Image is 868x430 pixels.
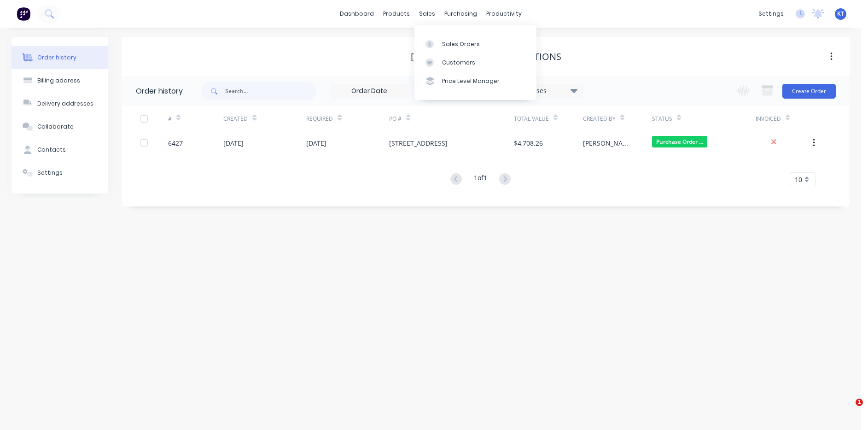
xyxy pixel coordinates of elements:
[389,115,402,123] div: PO #
[37,146,66,154] div: Contacts
[856,399,863,406] span: 1
[442,77,500,85] div: Price Level Manager
[389,106,513,131] div: PO #
[37,123,74,131] div: Collaborate
[440,7,482,21] div: purchasing
[583,115,616,123] div: Created By
[37,77,80,85] div: Billing address
[442,59,475,67] div: Customers
[306,115,333,123] div: Required
[168,115,172,123] div: #
[795,175,802,184] span: 10
[331,84,408,98] input: Order Date
[306,106,389,131] div: Required
[442,40,480,48] div: Sales Orders
[583,106,652,131] div: Created By
[652,115,672,123] div: Status
[12,115,108,138] button: Collaborate
[12,138,108,161] button: Contacts
[652,136,707,147] span: Purchase Order ...
[223,115,248,123] div: Created
[12,161,108,184] button: Settings
[414,7,440,21] div: sales
[335,7,379,21] a: dashboard
[482,7,526,21] div: productivity
[514,138,543,148] div: $4,708.26
[223,106,306,131] div: Created
[17,7,30,21] img: Factory
[414,53,536,72] a: Customers
[411,51,561,62] div: [PERSON_NAME] Constructions
[754,7,788,21] div: settings
[583,138,634,148] div: [PERSON_NAME]
[414,35,536,53] a: Sales Orders
[474,173,487,186] div: 1 of 1
[223,138,244,148] div: [DATE]
[12,46,108,69] button: Order history
[37,169,63,177] div: Settings
[414,72,536,90] a: Price Level Manager
[12,69,108,92] button: Billing address
[514,115,549,123] div: Total Value
[37,53,76,62] div: Order history
[136,86,183,97] div: Order history
[168,106,223,131] div: #
[389,138,448,148] div: [STREET_ADDRESS]
[168,138,183,148] div: 6427
[782,84,836,99] button: Create Order
[379,7,414,21] div: products
[652,106,756,131] div: Status
[756,115,781,123] div: Invoiced
[837,399,859,421] iframe: Intercom live chat
[12,92,108,115] button: Delivery addresses
[306,138,326,148] div: [DATE]
[756,106,811,131] div: Invoiced
[837,10,844,18] span: KT
[514,106,583,131] div: Total Value
[225,82,316,100] input: Search...
[37,100,93,108] div: Delivery addresses
[506,86,583,96] div: 18 Statuses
